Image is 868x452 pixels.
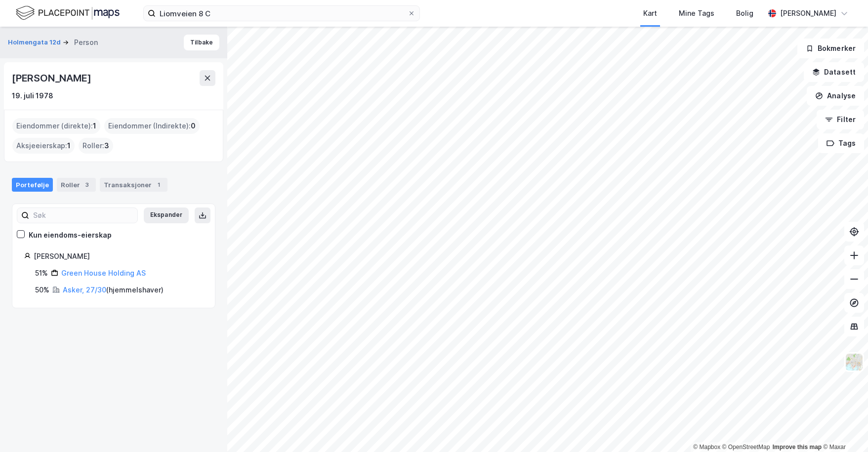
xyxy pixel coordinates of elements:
div: Roller : [79,138,113,154]
span: 0 [191,120,196,132]
button: Ekspander [144,207,189,223]
button: Analyse [807,86,864,106]
div: Person [74,37,98,48]
div: Kart [643,7,657,19]
span: 1 [93,120,96,132]
button: Bokmerker [797,39,864,58]
img: Z [845,353,864,371]
input: Søk [29,208,137,223]
div: Kun eiendoms-eierskap [29,229,112,241]
img: logo.f888ab2527a4732fd821a326f86c7f29.svg [16,4,120,22]
div: Bolig [736,7,753,19]
div: ( hjemmelshaver ) [63,284,164,296]
button: Datasett [804,62,864,82]
div: [PERSON_NAME] [12,70,93,86]
div: Portefølje [12,178,53,192]
iframe: Chat Widget [819,405,868,452]
div: 3 [82,180,92,190]
span: 3 [104,140,109,152]
a: Asker, 27/30 [63,286,106,294]
div: Eiendommer (Indirekte) : [104,118,200,134]
span: 1 [67,140,71,152]
button: Filter [817,110,864,129]
button: Holmengata 12d [8,38,63,47]
div: [PERSON_NAME] [34,250,203,262]
div: Roller [57,178,96,192]
a: Mapbox [693,444,720,451]
input: Søk på adresse, matrikkel, gårdeiere, leietakere eller personer [156,6,408,21]
div: Mine Tags [679,7,714,19]
div: 19. juli 1978 [12,90,53,102]
div: Eiendommer (direkte) : [12,118,100,134]
a: OpenStreetMap [722,444,770,451]
div: [PERSON_NAME] [780,7,836,19]
a: Improve this map [773,444,822,451]
button: Tilbake [184,35,219,50]
div: 50% [35,284,49,296]
a: Green House Holding AS [61,269,146,277]
div: Transaksjoner [100,178,167,192]
div: 51% [35,267,48,279]
div: Aksjeeierskap : [12,138,75,154]
button: Tags [818,133,864,153]
div: 1 [154,180,164,190]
